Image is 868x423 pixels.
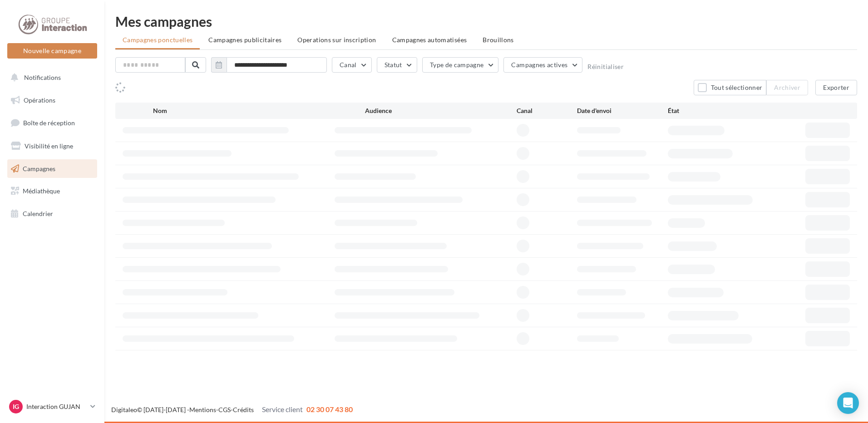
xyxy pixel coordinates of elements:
[111,406,137,413] a: Digitaleo
[365,106,517,115] div: Audience
[262,405,303,413] span: Service client
[297,36,376,44] span: Operations sur inscription
[218,406,231,413] a: CGS
[26,402,87,411] p: Interaction GUJAN
[233,406,254,413] a: Crédits
[815,80,857,95] button: Exporter
[7,398,97,415] a: IG Interaction GUJAN
[24,74,61,81] span: Notifications
[115,15,857,28] div: Mes campagnes
[5,91,99,110] a: Opérations
[837,392,859,414] div: Open Intercom Messenger
[377,57,417,73] button: Statut
[483,36,514,44] span: Brouillons
[511,61,567,69] span: Campagnes actives
[25,142,73,150] span: Visibilité en ligne
[7,43,97,59] button: Nouvelle campagne
[5,113,99,133] a: Boîte de réception
[392,36,467,44] span: Campagnes automatisées
[23,210,53,217] span: Calendrier
[13,402,19,411] span: IG
[189,406,216,413] a: Mentions
[111,406,353,413] span: © [DATE]-[DATE] - - -
[23,119,75,127] span: Boîte de réception
[5,68,95,87] button: Notifications
[5,159,99,178] a: Campagnes
[208,36,281,44] span: Campagnes publicitaires
[5,182,99,201] a: Médiathèque
[668,106,759,115] div: État
[577,106,668,115] div: Date d'envoi
[422,57,499,73] button: Type de campagne
[517,106,577,115] div: Canal
[23,164,55,172] span: Campagnes
[587,63,624,70] button: Réinitialiser
[153,106,365,115] div: Nom
[24,96,55,104] span: Opérations
[766,80,808,95] button: Archiver
[5,137,99,156] a: Visibilité en ligne
[23,187,60,195] span: Médiathèque
[5,204,99,223] a: Calendrier
[306,405,353,413] span: 02 30 07 43 80
[503,57,582,73] button: Campagnes actives
[332,57,372,73] button: Canal
[694,80,766,95] button: Tout sélectionner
